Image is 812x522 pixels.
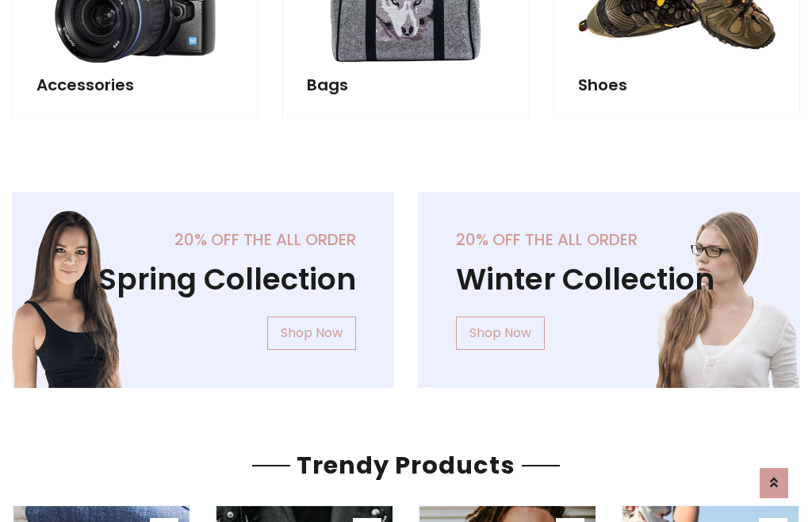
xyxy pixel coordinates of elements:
[267,317,356,350] a: Shop Now
[36,75,234,94] h5: Accessories
[50,230,356,249] h5: 20% off the all order
[50,262,356,297] h1: Spring Collection
[578,75,776,94] h5: Shoes
[290,448,522,482] span: Trendy Products
[456,230,762,249] h5: 20% off the all order
[456,317,545,350] a: Shop Now
[456,262,762,297] h1: Winter Collection
[307,75,504,94] h5: Bags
